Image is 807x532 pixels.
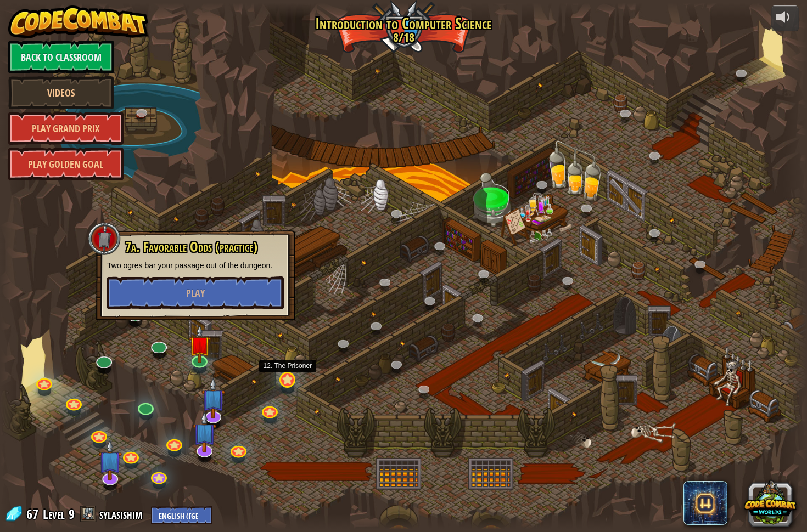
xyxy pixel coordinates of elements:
img: level-banner-unstarted-subscriber.png [193,411,216,452]
p: Two ogres bar your passage out of the dungeon. [107,260,284,271]
a: Back to Classroom [8,41,114,73]
img: level-banner-unstarted.png [189,326,211,363]
button: Adjust volume [771,5,799,31]
span: 9 [69,505,75,523]
span: Play [186,286,205,300]
button: Play [107,276,284,309]
img: CodeCombat - Learn how to code by playing a game [8,5,149,38]
a: Play Grand Prix [8,112,124,145]
a: Videos [8,76,114,109]
a: Play Golden Goal [8,148,124,180]
img: level-banner-unstarted-subscriber.png [201,378,225,418]
span: Level [43,505,65,523]
span: 7a. Favorable Odds (practice) [125,237,257,256]
img: level-banner-unstarted-subscriber.png [99,439,122,480]
span: 67 [26,505,42,523]
a: sylasishim [99,505,145,523]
